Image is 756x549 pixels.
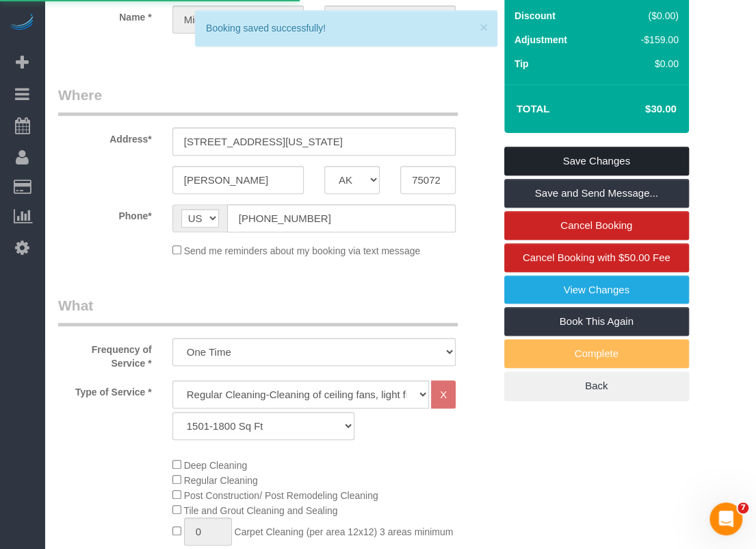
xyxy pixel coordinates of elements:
span: 7 [738,502,748,513]
input: Last Name* [324,5,456,34]
span: Carpet Cleaning (per area 12x12) 3 areas minimum [234,526,453,537]
label: Frequency of Service * [48,338,162,370]
span: Tile and Grout Cleaning and Sealing [183,505,337,516]
input: Zip Code* [400,166,456,194]
legend: Where [58,85,458,116]
label: Discount [514,9,556,23]
a: Cancel Booking [504,211,689,240]
legend: What [58,295,458,326]
label: Adjustment [514,33,567,47]
label: Tip [514,57,529,71]
a: Back [504,371,689,400]
label: Phone* [48,204,162,223]
img: Automaid Logo [8,14,36,33]
label: Name * [48,5,162,24]
a: Save and Send Message... [504,179,689,208]
input: Phone* [227,204,456,232]
span: Cancel Booking with $50.00 Fee [523,252,670,263]
input: First Name* [172,5,304,34]
div: $0.00 [612,57,678,71]
div: Booking saved successfully! [206,21,486,35]
div: ($0.00) [612,9,678,23]
a: Cancel Booking with $50.00 Fee [504,243,689,272]
a: Save Changes [504,147,689,175]
span: Regular Cleaning [184,475,258,486]
a: Book This Again [504,307,689,336]
label: Type of Service * [48,380,162,399]
span: Send me reminders about my booking via text message [184,245,421,256]
strong: Total [517,103,550,114]
button: × [480,20,488,34]
span: Deep Cleaning [184,460,248,471]
a: View Changes [504,276,689,304]
span: Post Construction/ Post Remodeling Cleaning [184,490,378,501]
div: -$159.00 [612,33,678,47]
label: Address* [48,127,162,146]
iframe: Intercom live chat [709,502,742,535]
input: City* [172,166,304,194]
h4: $30.00 [603,103,676,115]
